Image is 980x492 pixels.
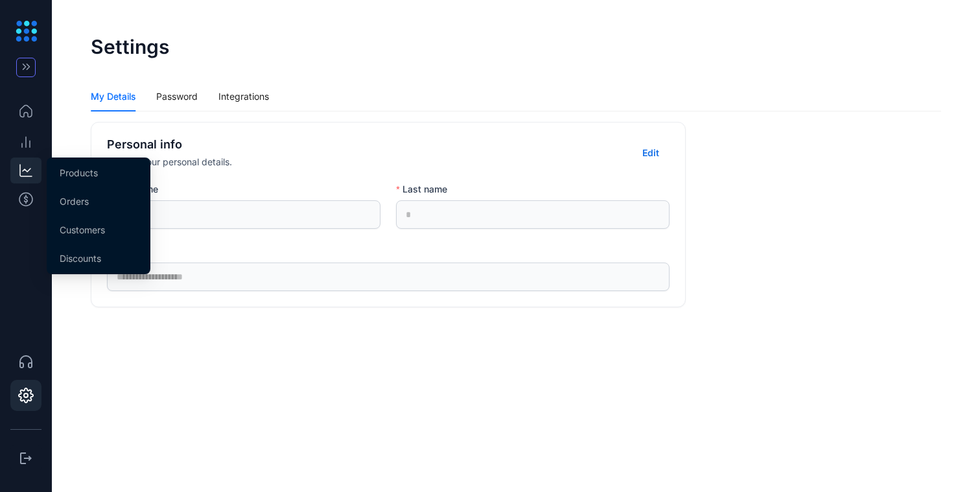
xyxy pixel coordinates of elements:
input: First name [107,200,380,229]
input: Email [107,263,670,291]
header: Settings [71,19,961,74]
label: Last name [396,183,456,196]
button: Edit [632,143,670,163]
span: Customers [60,224,105,235]
span: Orders [60,196,89,207]
div: Integrations [218,89,269,104]
span: Update your personal details. [107,156,232,167]
h3: Personal info [107,135,232,154]
div: Password [156,89,198,104]
input: Last name [396,200,670,229]
span: Discounts [60,253,101,264]
span: Products [60,167,98,178]
div: My Details [91,89,135,104]
span: Edit [642,146,659,159]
